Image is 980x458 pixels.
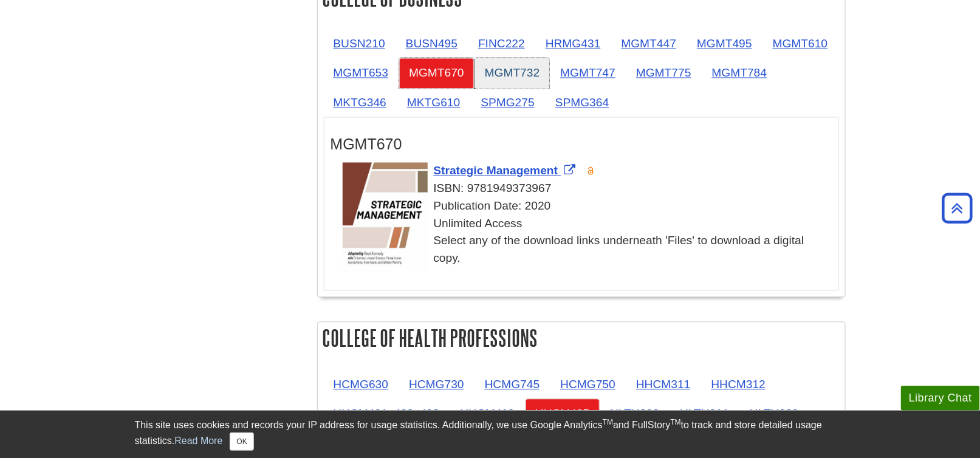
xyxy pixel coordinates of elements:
h2: College of Health Professions [318,323,845,355]
img: Open Access [586,166,595,176]
a: MGMT495 [687,29,762,59]
a: MGMT747 [550,58,625,88]
a: HHCM311 [626,370,701,400]
a: SPMG275 [471,88,544,118]
a: SPMG364 [546,88,619,118]
a: MGMT447 [612,29,687,59]
a: HLTH211 [670,399,739,429]
a: MKTG610 [397,88,470,118]
sup: TM [603,418,613,426]
a: HLTH230 [740,399,809,429]
h3: MGMT670 [331,136,832,154]
a: HCMG745 [475,370,550,400]
a: MGMT653 [324,58,399,88]
a: HHCM401, 403, 493 [324,399,450,429]
a: BUSN495 [396,29,467,59]
a: Link opens in new window [434,165,579,177]
div: Unlimited Access Select any of the download links underneath 'Files' to download a digital copy. [343,216,832,268]
a: MGMT775 [626,58,701,88]
a: Read More [174,436,222,446]
a: MGMT732 [475,58,550,88]
sup: TM [671,418,681,426]
a: HCMG630 [324,370,399,400]
a: HHCM410 [450,399,524,429]
a: HHCM495 [526,399,600,429]
a: HHCM312 [702,370,776,400]
a: MGMT670 [399,58,474,88]
a: HLTH202 [601,399,670,429]
a: FINC222 [468,29,535,59]
a: MGMT784 [702,58,777,88]
div: Publication Date: 2020 [343,198,832,216]
button: Library Chat [901,386,980,411]
img: Cover Art [343,163,428,272]
span: Strategic Management [434,165,558,177]
a: BUSN210 [324,29,395,59]
a: HCMG730 [399,370,474,400]
a: MGMT610 [763,29,838,59]
a: MKTG346 [324,88,396,118]
a: HRMG431 [536,29,611,59]
div: ISBN: 9781949373967 [343,180,832,198]
a: HCMG750 [550,370,625,400]
button: Close [230,432,253,451]
a: Back to Top [938,200,977,216]
div: This site uses cookies and records your IP address for usage statistics. Additionally, we use Goo... [135,418,846,451]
